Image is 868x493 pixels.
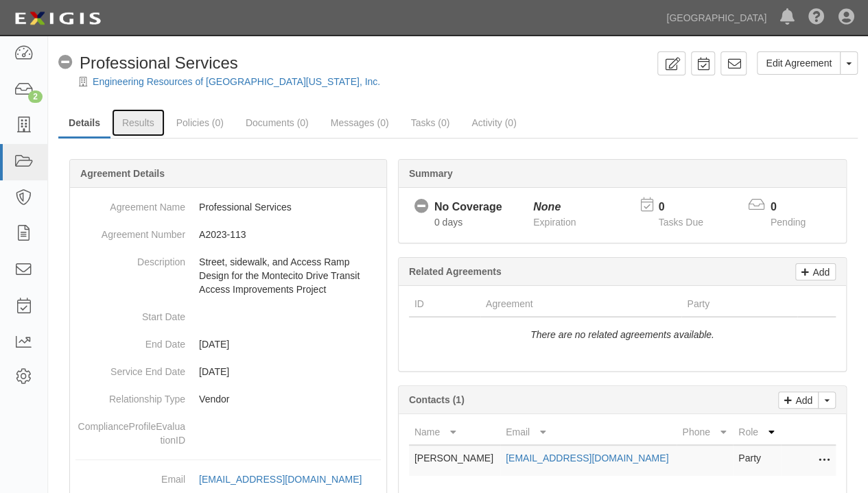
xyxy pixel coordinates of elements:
[80,168,165,179] b: Agreement Details
[480,291,681,317] th: Agreement
[75,221,185,241] dt: Agreement Number
[75,466,185,486] dt: Email
[771,200,823,215] p: 0
[530,329,714,340] i: There are no related agreements available.
[533,201,561,213] i: None
[75,385,381,413] dd: Vendor
[58,56,73,70] i: No Coverage
[409,291,480,317] th: ID
[75,330,185,351] dt: End Date
[80,53,238,72] span: Professional Services
[75,330,381,358] dd: [DATE]
[733,420,781,445] th: Role
[75,221,381,248] dd: A2023-113
[166,109,234,136] a: Policies (0)
[658,200,720,215] p: 0
[28,91,43,103] div: 2
[809,264,830,280] p: Add
[771,217,806,228] span: Pending
[199,472,362,486] div: [EMAIL_ADDRESS][DOMAIN_NAME]
[75,413,185,447] dt: ComplianceProfileEvaluationID
[757,51,841,75] a: Edit Agreement
[235,109,319,136] a: Documents (0)
[506,453,668,464] a: [EMAIL_ADDRESS][DOMAIN_NAME]
[10,6,105,31] img: logo-5460c22ac91f19d4615b14bd174203de0afe785f0fc80cf4dbbc73dc1793850b.png
[659,4,773,32] a: [GEOGRAPHIC_DATA]
[400,109,460,136] a: Tasks (0)
[778,392,819,409] a: Add
[733,445,781,476] td: Party
[320,109,399,136] a: Messages (0)
[500,420,677,445] th: Email
[75,248,185,269] dt: Description
[461,109,526,136] a: Activity (0)
[409,445,500,476] td: [PERSON_NAME]
[93,76,380,87] a: Engineering Resources of [GEOGRAPHIC_DATA][US_STATE], Inc.
[409,266,502,277] b: Related Agreements
[533,217,576,228] span: Expiration
[414,200,429,214] i: No Coverage
[409,420,500,445] th: Name
[808,10,825,26] i: Help Center - Complianz
[75,358,185,378] dt: Service End Date
[434,200,502,215] div: No Coverage
[681,291,797,317] th: Party
[58,109,110,139] a: Details
[795,263,836,280] a: Add
[58,51,238,75] div: Professional Services
[75,358,381,385] dd: [DATE]
[677,420,733,445] th: Phone
[75,385,185,406] dt: Relationship Type
[112,109,165,136] a: Results
[409,168,453,179] b: Summary
[75,193,185,214] dt: Agreement Name
[75,303,185,324] dt: Start Date
[792,392,812,408] p: Add
[409,394,465,405] b: Contacts (1)
[434,217,462,228] span: Since 09/10/2025
[75,193,381,221] dd: Professional Services
[199,255,381,296] p: Street, sidewalk, and Access Ramp Design for the Montecito Drive Transit Access Improvements Project
[199,474,377,485] a: [EMAIL_ADDRESS][DOMAIN_NAME]
[658,217,703,228] span: Tasks Due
